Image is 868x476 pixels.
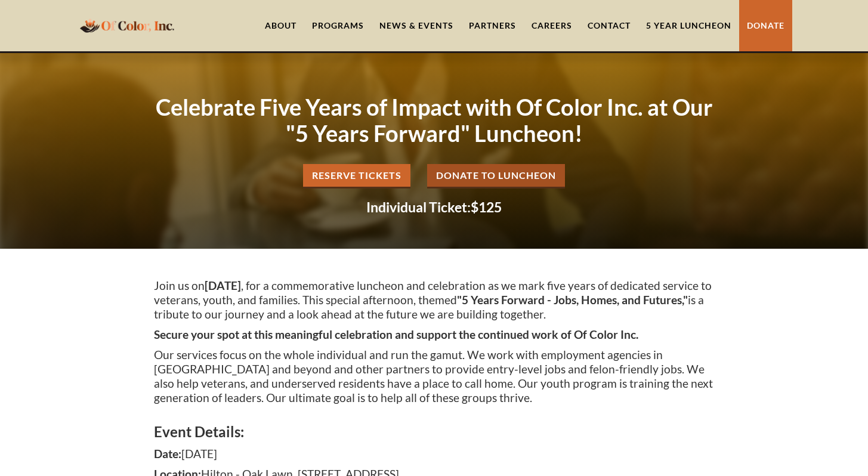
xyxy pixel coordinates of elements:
strong: Date: [154,447,181,460]
strong: Individual Ticket: [366,199,471,215]
p: Our services focus on the whole individual and run the gamut. We work with employment agencies in... [154,348,715,405]
strong: Celebrate Five Years of Impact with Of Color Inc. at Our "5 Years Forward" Luncheon! [156,93,713,147]
strong: "5 Years Forward - Jobs, Homes, and Futures," [457,293,688,307]
a: Reserve Tickets [303,164,410,188]
strong: [DATE] [205,279,241,292]
div: Programs [312,20,364,32]
strong: Event Details: [154,423,244,440]
h2: $125 [154,200,715,214]
a: Donate to Luncheon [427,164,565,188]
p: [DATE] [154,447,715,461]
strong: Secure your spot at this meaningful celebration and support the continued work of Of Color Inc. [154,327,638,341]
p: Join us on , for a commemorative luncheon and celebration as we mark five years of dedicated serv... [154,279,715,322]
